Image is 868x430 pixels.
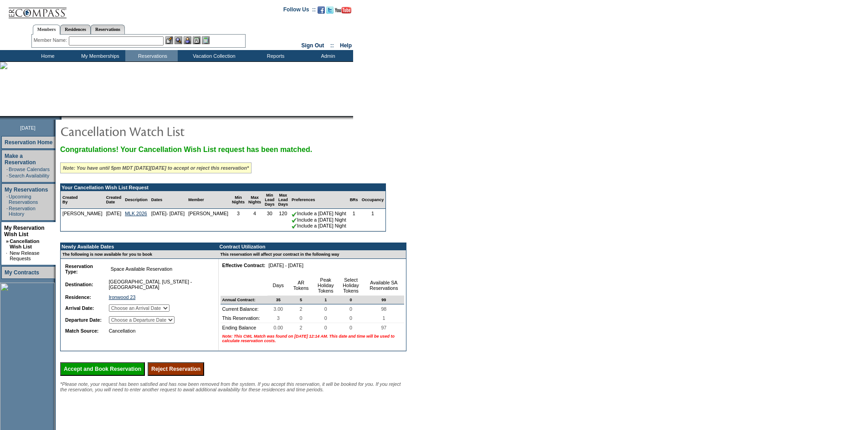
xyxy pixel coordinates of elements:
a: Browse Calendars [9,167,50,172]
td: 120 [277,209,290,231]
td: [PERSON_NAME] [61,209,104,231]
span: 0 [348,296,354,304]
a: Upcoming Reservations [9,194,38,205]
img: chkSmaller.gif [292,218,297,223]
b: Reservation Type: [65,263,93,274]
span: 0 [348,314,354,323]
span: 3.00 [272,304,285,314]
span: 2 [298,323,304,332]
td: Contract Utilization [219,243,406,250]
td: Newly Available Dates [61,243,213,250]
td: Reports [248,50,301,61]
td: · [6,206,8,217]
span: 0 [348,304,354,314]
td: Description [123,191,149,209]
td: · [6,250,9,261]
span: 1 [380,314,387,323]
td: Min Nights [230,191,247,209]
span: 97 [379,323,388,332]
img: b_calculator.gif [202,36,210,44]
a: My Reservation Wish List [4,225,45,238]
input: Accept and Book Reservation [60,362,145,376]
td: This reservation will affect your contract in the following way [219,250,406,259]
td: BRs [348,191,360,209]
td: Created By [61,191,104,209]
a: Ironwood 23 [109,294,136,300]
span: 0 [348,323,354,332]
span: [DATE] [20,125,36,131]
img: View [175,36,182,44]
td: 1 [348,209,360,231]
td: Current Balance: [221,304,268,314]
td: AR Tokens [289,275,313,296]
b: Arrival Date: [65,305,94,311]
a: Follow us on Twitter [326,9,334,15]
img: promoShadowLeftCorner.gif [58,116,62,120]
input: Reject Reservation [148,362,204,376]
a: MLK 2026 [125,211,147,216]
span: 0 [323,323,329,332]
span: 2 [298,304,304,314]
img: Become our fan on Facebook [318,6,325,14]
span: 99 [380,296,388,304]
a: Reservation History [9,206,36,217]
td: [DATE] [104,209,123,231]
b: Match Source: [65,328,98,334]
td: This Reservation: [221,314,268,323]
td: Dates [149,191,187,209]
td: Ending Balance [221,323,268,332]
b: Effective Contract: [222,263,266,268]
td: Follow Us :: [283,5,316,16]
td: 30 [263,209,277,231]
td: Max Nights [247,191,263,209]
td: [PERSON_NAME] [186,209,230,231]
td: Cancellation [107,326,211,335]
span: 98 [379,304,388,314]
span: 5 [298,296,304,304]
td: · [6,173,8,178]
a: Search Availability [9,173,49,178]
a: Reservations [91,25,125,34]
a: My Contracts [5,269,39,276]
td: Home [21,50,73,61]
td: [GEOGRAPHIC_DATA], [US_STATE] - [GEOGRAPHIC_DATA] [107,277,211,292]
nobr: [DATE] - [DATE] [268,263,303,268]
td: · [6,167,8,172]
span: 0 [323,304,329,314]
td: Peak Holiday Tokens [313,275,338,296]
td: Annual Contract: [221,296,268,304]
td: Occupancy [360,191,386,209]
td: Created Date [104,191,123,209]
td: 4 [247,209,263,231]
td: Note: This CWL Match was found on [DATE] 12:14 AM. This date and time will be used to calculate r... [221,332,404,345]
span: 3 [275,314,282,323]
img: blank.gif [62,116,62,120]
img: b_edit.gif [165,36,173,44]
img: pgTtlCancellationNotification.gif [60,122,242,140]
span: 0 [323,314,329,323]
td: The following is now available for you to book [61,250,213,259]
b: Residence: [65,294,91,300]
td: Reservations [125,50,178,61]
td: [DATE]- [DATE] [149,209,187,231]
a: Sign Out [301,42,324,49]
img: Reservations [193,36,200,44]
img: chkSmaller.gif [292,212,297,217]
td: 3 [230,209,247,231]
a: Subscribe to our YouTube Channel [335,9,351,15]
td: Admin [301,50,353,61]
span: Congratulations! Your Cancellation Wish List request has been matched. [60,146,312,153]
a: Become our fan on Facebook [318,9,325,15]
b: » [6,238,9,244]
td: Min Lead Days [263,191,277,209]
td: 1 [360,209,386,231]
span: Space Available Reservation [109,264,174,273]
div: Member Name: [34,36,69,44]
a: My Reservations [5,187,48,193]
td: Select Holiday Tokens [338,275,363,296]
a: Make a Reservation [5,153,36,166]
td: Your Cancellation Wish List Request [61,184,385,191]
td: My Memberships [73,50,125,61]
a: Cancellation Wish List [10,238,39,249]
td: Available SA Reservations [364,275,404,296]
